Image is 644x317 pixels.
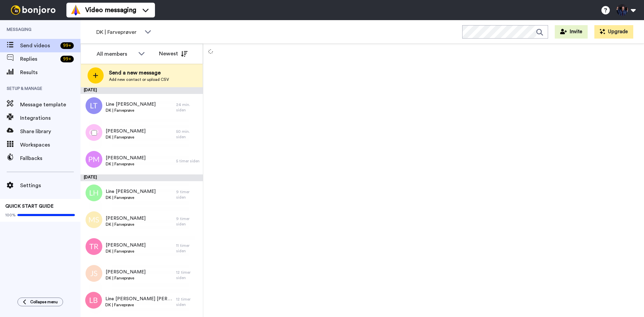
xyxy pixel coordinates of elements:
span: Add new contact or upload CSV [109,77,169,82]
span: DK | Farveprøve [106,135,146,140]
button: Upgrade [594,25,633,39]
img: lb.png [85,292,102,309]
span: Share library [20,127,80,136]
span: DK | Farveprøve [106,222,146,227]
div: 5 timer siden [176,158,200,164]
span: Line [PERSON_NAME] [106,101,156,108]
div: 12 timer siden [176,270,200,280]
button: Invite [555,25,588,39]
span: Send a new message [109,69,169,77]
div: [DATE] [80,87,203,94]
span: DK | Farveprøve [106,249,146,254]
span: DK | Farveprøve [105,302,173,308]
span: [PERSON_NAME] [106,128,146,135]
span: Video messaging [85,5,136,15]
div: 11 timer siden [176,243,200,254]
img: vm-color.svg [70,5,81,15]
span: DK | Farveprøver [96,28,141,36]
span: [PERSON_NAME] [106,269,146,275]
img: tr.png [86,238,102,255]
span: DK | Farveprøve [106,195,156,200]
span: Settings [20,181,80,190]
div: [DATE] [80,174,203,181]
div: 9 timer siden [176,216,200,227]
span: Send videos [20,42,58,50]
div: 99 + [60,42,74,49]
button: Collapse menu [17,298,63,306]
img: pm.png [86,151,102,168]
img: lh.png [86,184,102,201]
img: bj-logo-header-white.svg [8,5,58,15]
span: Message template [20,101,80,109]
span: DK | Farveprøve [106,275,146,281]
div: All members [97,50,135,58]
span: [PERSON_NAME] [106,242,146,249]
span: Line [PERSON_NAME] [PERSON_NAME] [105,296,173,302]
span: [PERSON_NAME] [106,215,146,222]
div: 99 + [60,56,74,62]
span: Fallbacks [20,154,80,162]
div: 12 timer siden [176,297,200,307]
img: js.png [86,265,102,282]
img: ms.png [86,211,102,228]
span: DK | Farveprøve [106,161,146,167]
span: Replies [20,55,58,63]
span: DK | Farveprøve [106,108,156,113]
div: 24 min. siden [176,102,200,113]
span: Workspaces [20,141,80,149]
div: 9 timer siden [176,189,200,200]
span: Results [20,68,80,76]
span: [PERSON_NAME] [106,155,146,161]
div: 50 min. siden [176,129,200,140]
span: Collapse menu [30,299,58,305]
span: QUICK START GUIDE [5,204,54,209]
span: Integrations [20,114,80,122]
button: Newest [154,47,193,60]
span: 100% [5,212,16,218]
span: Line [PERSON_NAME] [106,188,156,195]
img: lt.png [86,97,102,114]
